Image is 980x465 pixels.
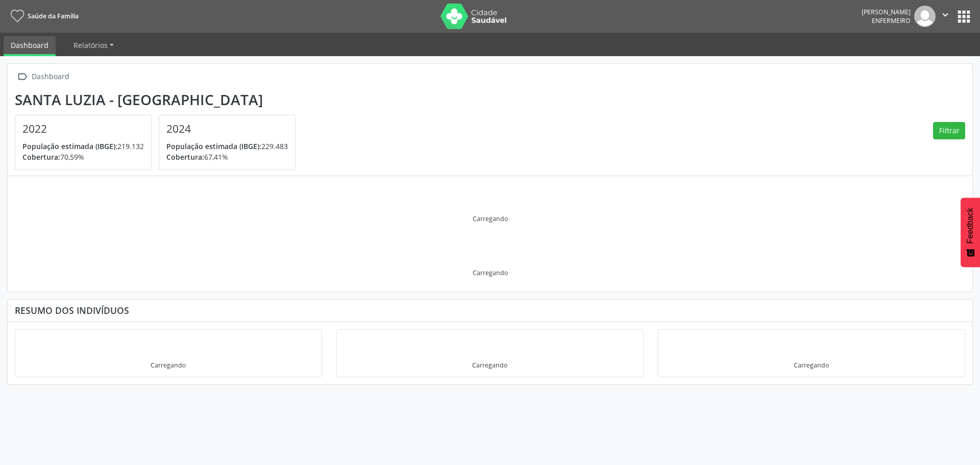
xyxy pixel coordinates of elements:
p: 70,59% [22,152,144,162]
i:  [940,9,951,20]
div: Resumo dos indivíduos [15,305,965,316]
button: apps [955,8,973,26]
p: 67,41% [166,152,288,162]
span: Cobertura: [22,152,60,162]
p: 219.132 [22,141,144,152]
a:  Dashboard [15,69,71,84]
div: Santa Luzia - [GEOGRAPHIC_DATA] [15,91,303,108]
button:  [936,6,955,27]
span: Feedback [966,208,975,243]
a: Saúde da Família [7,8,79,25]
span: Saúde da Família [28,12,79,20]
i:  [15,69,30,84]
a: Relatórios [66,36,121,54]
div: Carregando [473,268,508,277]
div: Carregando [794,361,829,370]
span: População estimada (IBGE): [22,141,117,151]
div: Dashboard [30,69,71,84]
img: img [914,6,936,27]
div: Carregando [472,361,507,370]
div: Carregando [473,214,508,223]
button: Feedback - Mostrar pesquisa [961,198,980,267]
span: População estimada (IBGE): [166,141,261,151]
a: Dashboard [4,36,56,56]
div: [PERSON_NAME] [862,8,911,16]
button: Filtrar [933,122,965,139]
p: 229.483 [166,141,288,152]
span: Cobertura: [166,152,204,162]
span: Enfermeiro [872,16,911,25]
h4: 2022 [22,123,144,135]
span: Relatórios [73,40,108,50]
div: Carregando [151,361,186,370]
h4: 2024 [166,123,288,135]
